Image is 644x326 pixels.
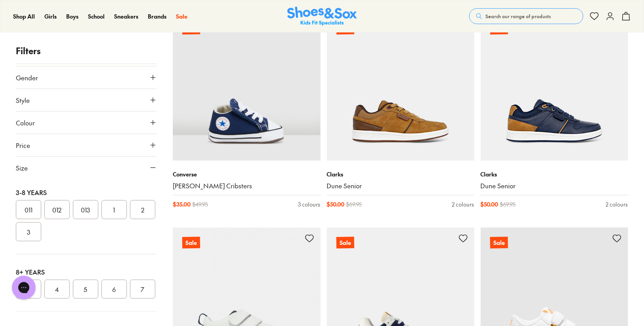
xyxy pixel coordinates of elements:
[44,280,70,299] button: 4
[130,280,155,299] button: 7
[490,23,508,35] p: Sale
[173,13,320,161] a: Sale
[481,200,499,208] span: $ 50.00
[606,200,628,208] div: 2 colours
[148,12,166,20] span: Brands
[16,267,157,277] div: 8+ Years
[88,12,105,20] span: School
[485,13,551,20] span: Search our range of products
[336,237,354,249] p: Sale
[173,200,191,208] span: $ 35.00
[16,112,157,134] button: Colour
[148,12,166,21] a: Brands
[481,13,628,161] a: Sale
[101,200,127,219] button: 1
[469,8,583,24] button: Search our range of products
[16,66,157,89] button: Gender
[16,89,157,111] button: Style
[13,12,35,21] a: Shop All
[73,200,98,219] button: 013
[327,13,474,161] a: Sale
[327,200,345,208] span: $ 50.00
[16,188,157,197] div: 3-8 Years
[101,280,127,299] button: 6
[16,200,41,219] button: 011
[8,273,40,302] iframe: Gorgias live chat messenger
[452,200,474,208] div: 2 colours
[173,182,320,190] a: [PERSON_NAME] Cribsters
[327,170,474,178] p: Clarks
[182,23,200,35] p: Sale
[66,12,78,21] a: Boys
[176,12,187,21] a: Sale
[481,182,628,190] a: Dune Senior
[16,140,30,150] span: Price
[66,12,78,20] span: Boys
[16,44,157,57] p: Filters
[16,163,28,172] span: Size
[16,134,157,156] button: Price
[346,200,362,208] span: $ 69.95
[44,200,70,219] button: 012
[500,200,516,208] span: $ 69.95
[176,12,187,20] span: Sale
[44,12,57,20] span: Girls
[16,222,41,241] button: 3
[16,118,35,127] span: Colour
[16,157,157,179] button: Size
[130,200,155,219] button: 2
[327,182,474,190] a: Dune Senior
[44,12,57,21] a: Girls
[16,73,38,82] span: Gender
[114,12,138,20] span: Sneakers
[287,7,357,26] img: SNS_Logo_Responsive.svg
[73,280,98,299] button: 5
[298,200,321,208] div: 3 colours
[13,12,35,20] span: Shop All
[192,200,208,208] span: $ 49.95
[182,237,200,249] p: Sale
[490,237,508,249] p: Sale
[481,170,628,178] p: Clarks
[16,95,30,105] span: Style
[114,12,138,21] a: Sneakers
[287,7,357,26] a: Shoes & Sox
[88,12,105,21] a: School
[173,170,320,178] p: Converse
